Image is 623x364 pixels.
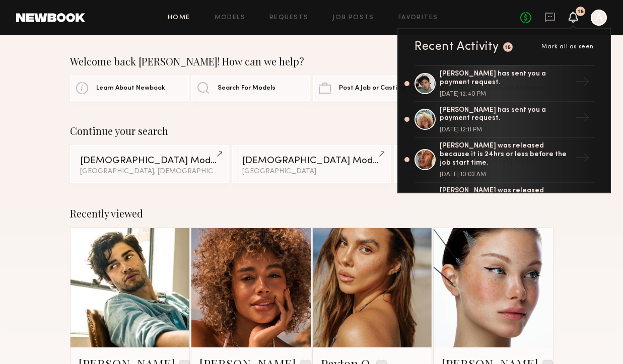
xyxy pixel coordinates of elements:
[242,156,381,166] div: [DEMOGRAPHIC_DATA] Models
[218,85,275,92] span: Search For Models
[571,191,594,217] div: →
[232,145,391,183] a: [DEMOGRAPHIC_DATA] Models[GEOGRAPHIC_DATA]
[571,147,594,173] div: →
[541,44,594,50] span: Mark all as seen
[571,70,594,97] div: →
[191,76,310,101] a: Search For Models
[398,15,438,21] a: Favorites
[414,102,594,138] a: [PERSON_NAME] has sent you a payment request.[DATE] 12:11 PM→
[440,106,571,123] div: [PERSON_NAME] has sent you a payment request.
[96,85,165,92] span: Learn About Newbook
[505,45,511,50] div: 18
[168,15,190,21] a: Home
[440,70,571,87] div: [PERSON_NAME] has sent you a payment request.
[578,9,584,15] div: 18
[339,85,405,92] span: Post A Job or Casting
[440,91,571,97] div: [DATE] 12:40 PM
[591,10,607,26] a: A
[394,145,553,183] a: [DEMOGRAPHIC_DATA] ModelsBeauty category
[70,207,553,220] div: Recently viewed
[440,127,571,133] div: [DATE] 12:11 PM
[414,65,594,102] a: [PERSON_NAME] has sent you a payment request.[DATE] 12:40 PM→
[414,41,499,53] div: Recent Activity
[215,15,245,21] a: Models
[414,183,594,227] a: [PERSON_NAME] was released because it is 24hrs or less before the job start time.→
[332,15,374,21] a: Job Posts
[70,76,189,101] a: Learn About Newbook
[571,106,594,132] div: →
[414,138,594,182] a: [PERSON_NAME] was released because it is 24hrs or less before the job start time.[DATE] 10:03 AM→
[80,156,219,166] div: [DEMOGRAPHIC_DATA] Models
[242,168,381,175] div: [GEOGRAPHIC_DATA]
[70,145,229,183] a: [DEMOGRAPHIC_DATA] Models[GEOGRAPHIC_DATA], [DEMOGRAPHIC_DATA]
[313,76,432,101] a: Post A Job or Casting
[440,187,571,212] div: [PERSON_NAME] was released because it is 24hrs or less before the job start time.
[440,142,571,167] div: [PERSON_NAME] was released because it is 24hrs or less before the job start time.
[70,125,553,137] div: Continue your search
[80,168,219,175] div: [GEOGRAPHIC_DATA], [DEMOGRAPHIC_DATA]
[269,15,308,21] a: Requests
[440,172,571,178] div: [DATE] 10:03 AM
[70,55,553,67] div: Welcome back [PERSON_NAME]! How can we help?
